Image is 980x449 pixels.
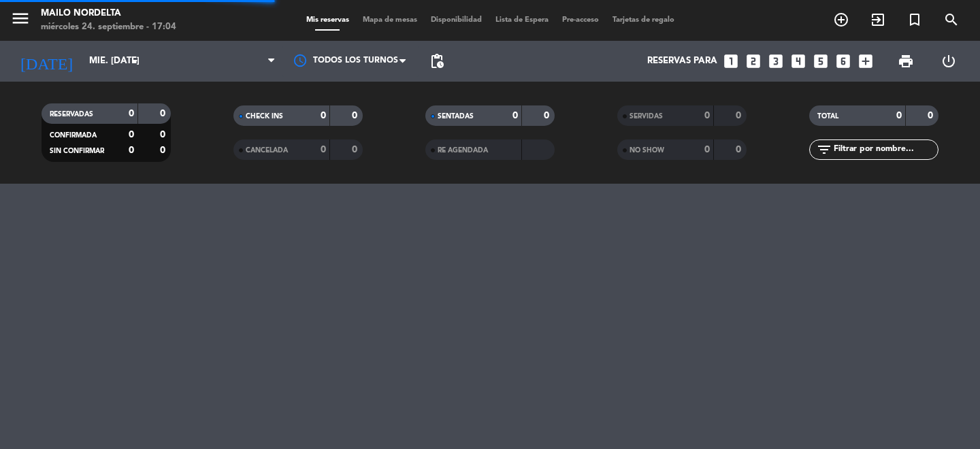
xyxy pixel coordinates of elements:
strong: 0 [704,145,710,154]
strong: 0 [896,111,902,120]
span: Pre-acceso [555,16,606,24]
strong: 0 [704,111,710,120]
span: SIN CONFIRMAR [50,148,104,154]
strong: 0 [928,111,936,120]
div: LOG OUT [927,41,970,82]
strong: 0 [160,130,168,139]
span: Mapa de mesas [356,16,424,24]
strong: 0 [160,146,168,155]
strong: 0 [129,109,134,118]
strong: 0 [352,111,360,120]
i: looks_one [722,52,740,70]
i: filter_list [816,142,832,158]
input: Filtrar por nombre... [832,142,938,157]
strong: 0 [129,130,134,139]
span: Tarjetas de regalo [606,16,681,24]
strong: 0 [129,146,134,155]
span: Reservas para [647,56,717,67]
button: menu [10,8,31,33]
i: power_settings_new [941,53,957,69]
i: looks_3 [767,52,785,70]
span: RESERVADAS [50,111,93,118]
i: add_circle_outline [833,12,849,28]
span: SERVIDAS [630,113,663,120]
span: Lista de Espera [489,16,555,24]
span: Disponibilidad [424,16,489,24]
strong: 0 [352,145,360,154]
i: menu [10,8,31,29]
i: [DATE] [10,46,82,76]
i: exit_to_app [870,12,886,28]
span: print [898,53,914,69]
span: CONFIRMADA [50,132,97,139]
i: turned_in_not [906,12,923,28]
strong: 0 [736,145,744,154]
i: arrow_drop_down [127,53,143,69]
strong: 0 [321,111,326,120]
i: looks_4 [789,52,807,70]
i: add_box [857,52,875,70]
span: TOTAL [817,113,838,120]
span: CANCELADA [246,147,288,154]
strong: 0 [544,111,552,120]
div: Mailo Nordelta [41,7,176,20]
strong: 0 [512,111,518,120]
i: looks_two [745,52,762,70]
span: RE AGENDADA [438,147,488,154]
div: miércoles 24. septiembre - 17:04 [41,20,176,34]
span: SENTADAS [438,113,474,120]
i: looks_5 [812,52,830,70]
span: CHECK INS [246,113,283,120]
i: looks_6 [834,52,852,70]
strong: 0 [736,111,744,120]
span: NO SHOW [630,147,664,154]
strong: 0 [321,145,326,154]
span: pending_actions [429,53,445,69]
strong: 0 [160,109,168,118]
span: Mis reservas [299,16,356,24]
i: search [943,12,960,28]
